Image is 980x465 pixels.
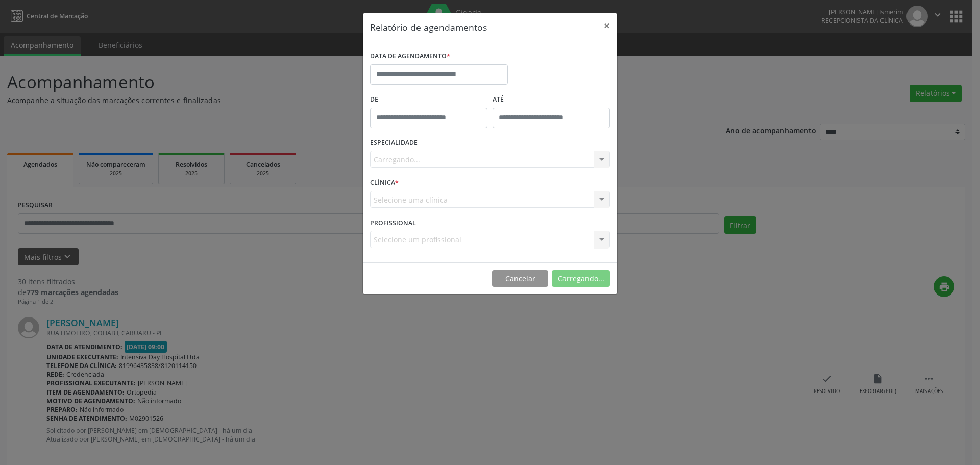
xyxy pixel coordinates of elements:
[552,270,610,287] button: Carregando...
[370,135,418,151] label: ESPECIALIDADE
[370,92,487,108] label: De
[370,215,416,231] label: PROFISSIONAL
[370,48,450,64] label: DATA DE AGENDAMENTO
[370,20,487,34] h5: Relatório de agendamentos
[597,13,617,38] button: Close
[493,92,610,108] label: ATÉ
[370,175,399,191] label: CLÍNICA
[492,270,548,287] button: Cancelar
